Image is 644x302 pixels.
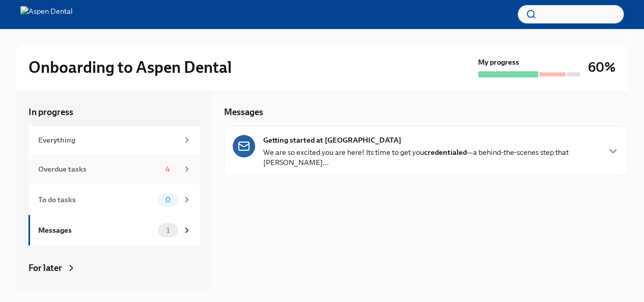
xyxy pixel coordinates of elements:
div: Overdue tasks [38,163,154,175]
div: For later [29,262,62,274]
strong: credentialed [424,148,467,157]
strong: Getting started at [GEOGRAPHIC_DATA] [263,135,401,145]
div: Messages [38,225,154,236]
img: Aspen Dental [20,6,73,22]
h2: Onboarding to Aspen Dental [29,57,232,77]
span: 1 [160,227,176,234]
a: To do tasks0 [29,184,200,215]
div: Everything [38,134,178,146]
span: 0 [159,196,177,204]
h3: 60% [588,58,615,76]
a: Overdue tasks4 [29,154,200,184]
p: We are so excited you are here! Its time to get you —a behind-the-scenes step that [PERSON_NAME]... [263,147,599,168]
strong: My progress [478,57,519,67]
a: In progress [29,106,200,118]
a: For later [29,262,200,274]
a: Messages1 [29,215,200,245]
a: Everything [29,126,200,154]
div: To do tasks [38,194,154,205]
h5: Messages [224,106,263,118]
span: 4 [159,166,176,173]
